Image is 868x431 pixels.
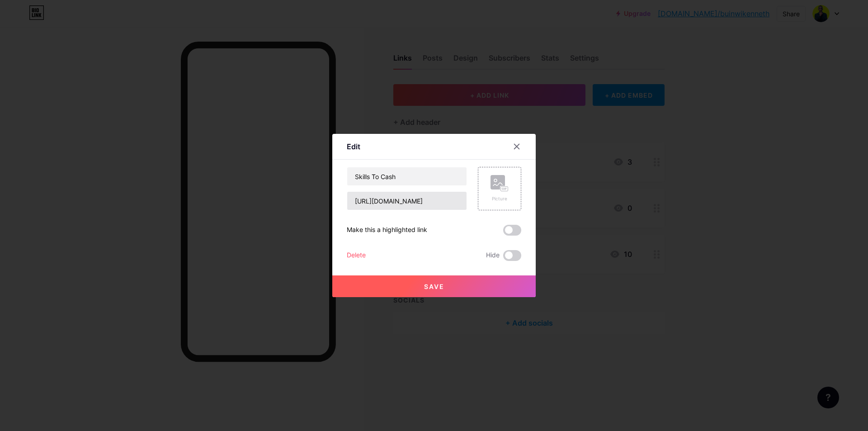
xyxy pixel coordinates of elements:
span: Hide [486,250,500,261]
input: Title [347,167,467,185]
span: Save [424,283,444,290]
div: Make this a highlighted link [347,225,427,236]
div: Delete [347,250,366,261]
button: Save [332,275,536,297]
div: Edit [347,141,360,152]
div: Picture [491,195,509,202]
input: URL [347,192,467,210]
